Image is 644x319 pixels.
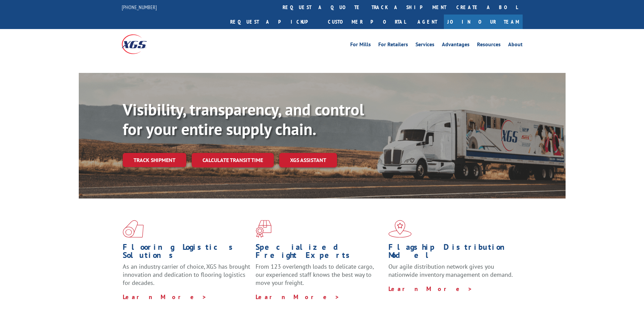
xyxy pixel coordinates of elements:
a: Request a pickup [225,15,323,29]
h1: Flooring Logistics Solutions [123,243,251,263]
a: Resources [477,42,501,49]
img: xgs-icon-flagship-distribution-model-red [388,220,412,238]
a: For Retailers [378,42,408,49]
a: Track shipment [123,153,186,167]
b: Visibility, transparency, and control for your entire supply chain. [123,99,364,139]
img: xgs-icon-focused-on-flooring-red [256,220,271,238]
a: Learn More > [388,285,473,293]
a: For Mills [350,42,371,49]
a: XGS ASSISTANT [279,153,337,167]
a: Agent [411,15,444,29]
a: Services [415,42,434,49]
a: Learn More > [123,293,207,301]
span: As an industry carrier of choice, XGS has brought innovation and dedication to flooring logistics... [123,263,250,287]
a: About [508,42,523,49]
a: [PHONE_NUMBER] [122,4,157,10]
a: Customer Portal [323,15,411,29]
h1: Flagship Distribution Model [388,243,516,263]
img: xgs-icon-total-supply-chain-intelligence-red [123,220,144,238]
h1: Specialized Freight Experts [256,243,383,263]
a: Join Our Team [444,15,523,29]
span: Our agile distribution network gives you nationwide inventory management on demand. [388,263,513,278]
a: Advantages [442,42,470,49]
a: Calculate transit time [192,153,274,167]
a: Learn More > [256,293,340,301]
p: From 123 overlength loads to delicate cargo, our experienced staff knows the best way to move you... [256,263,383,293]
